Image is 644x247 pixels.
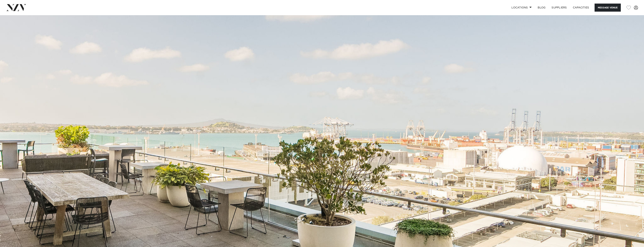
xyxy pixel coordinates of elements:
[508,4,535,12] a: Locations
[595,4,621,12] button: Message Venue
[549,4,570,12] a: SUPPLIERS
[535,4,549,12] a: BLOG
[570,4,592,12] a: Capacities
[6,4,26,11] img: nzv-logo.png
